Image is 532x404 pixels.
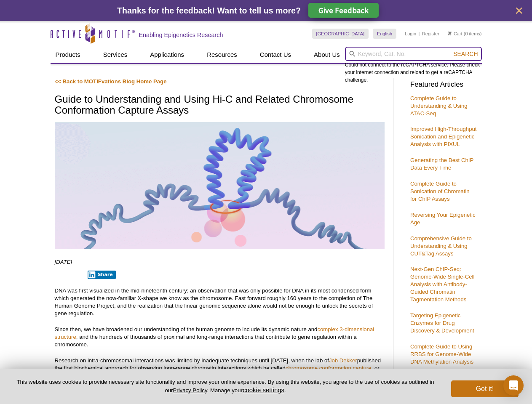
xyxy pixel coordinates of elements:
li: | [419,29,420,39]
a: Login [405,31,416,37]
a: << Back to MOTIFvations Blog Home Page [55,78,167,85]
p: Research on intra-chromosomal interactions was limited by inadequate techniques until [DATE], whe... [55,357,385,387]
a: Complete Guide to Sonication of Chromatin for ChIP Assays [410,181,470,202]
a: Complete Guide to Understanding & Using ATAC-Seq [410,95,468,117]
a: chromosome conformation capture [286,365,372,371]
a: Products [51,47,86,63]
a: English [373,29,396,39]
h3: Featured Articles [410,81,478,88]
a: Generating the Best ChIP Data Every Time [410,157,473,171]
p: Since then, we have broadened our understanding of the human genome to include its dynamic nature... [55,326,385,348]
a: [GEOGRAPHIC_DATA] [312,29,369,39]
h1: Guide to Understanding and Using Hi-C and Related Chromosome Conformation Capture Assays [55,94,385,117]
span: Thanks for the feedback! Want to tell us more? [117,6,301,15]
a: Targeting Epigenetic Enzymes for Drug Discovery & Development [410,312,474,334]
span: Search [453,50,478,57]
a: Services [98,47,133,63]
a: Register [422,31,439,37]
p: This website uses cookies to provide necessary site functionality and improve your online experie... [13,378,437,394]
a: Next-Gen ChIP-Seq: Genome-Wide Single-Cell Analysis with Antibody-Guided Chromatin Tagmentation M... [410,266,474,303]
h2: Enabling Epigenetics Research [139,31,223,39]
em: [DATE] [55,259,72,265]
p: DNA was first visualized in the mid-nineteenth century; an observation that was only possible for... [55,287,385,317]
button: Got it! [451,380,519,397]
a: Job Dekker [329,357,357,364]
button: Search [451,50,480,58]
a: Complete Guide to Using RRBS for Genome-Wide DNA Methylation Analysis [410,343,473,365]
a: Resources [202,47,242,63]
iframe: X Post Button [55,270,82,279]
a: Privacy Policy [173,387,207,393]
a: Reversing Your Epigenetic Age [410,212,476,226]
img: Your Cart [448,31,452,35]
div: Could not connect to the reCAPTCHA service. Please check your internet connection and reload to g... [345,47,482,84]
a: Cart [448,31,462,37]
a: Contact Us [255,47,296,63]
img: Hi-C [55,122,385,249]
div: Open Intercom Messenger [503,375,524,396]
a: Comprehensive Guide to Understanding & Using CUT&Tag Assays [410,235,472,257]
li: (0 items) [448,29,482,39]
a: About Us [309,47,345,63]
a: Applications [145,47,189,63]
button: Share [88,271,116,279]
span: Give Feedback [318,5,369,15]
button: cookie settings [243,386,284,393]
a: Improved High-Throughput Sonication and Epigenetic Analysis with PIXUL [410,126,477,147]
button: close [514,5,524,16]
input: Keyword, Cat. No. [345,47,482,61]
